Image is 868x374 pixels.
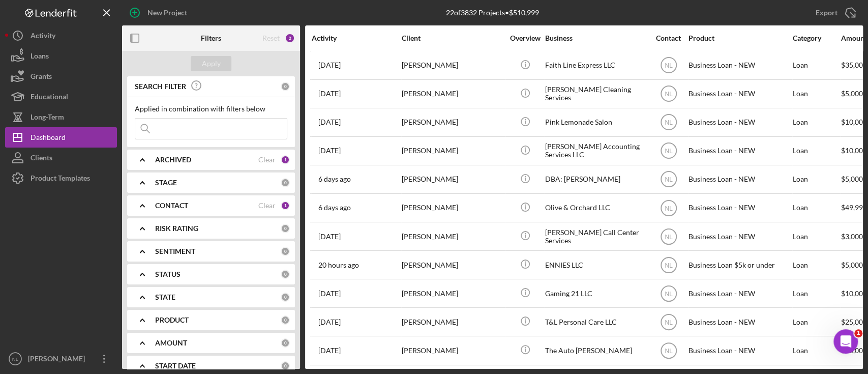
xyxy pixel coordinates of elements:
b: START DATE [155,362,196,370]
button: Export [805,3,863,23]
div: 0 [281,247,290,256]
div: Activity [31,25,55,48]
text: NL [665,233,673,240]
div: Contact [649,34,687,42]
div: 0 [281,315,290,325]
button: Long-Term [5,107,117,127]
div: Business Loan - NEW [689,223,790,250]
text: NL [665,91,673,98]
b: CONTACT [155,202,188,210]
div: Loan [793,337,840,364]
div: Loan [793,137,840,164]
text: NL [665,319,673,326]
div: Product Templates [31,168,90,191]
div: Faith Line Express LLC [545,52,647,79]
div: Loan [793,80,840,107]
time: 2025-08-18 20:32 [318,233,341,241]
a: Product Templates [5,168,117,188]
div: Loan [793,280,840,307]
div: The Auto [PERSON_NAME] [545,337,647,364]
b: SEARCH FILTER [135,82,186,91]
div: Business Loan - NEW [689,194,790,221]
button: Clients [5,148,117,168]
button: Grants [5,66,117,87]
div: Business Loan - NEW [689,80,790,107]
div: Clients [31,148,52,170]
div: [PERSON_NAME] Accounting Services LLC [545,137,647,164]
div: Client [402,34,503,42]
button: Apply [191,56,231,71]
button: Educational [5,87,117,107]
time: 2025-08-11 21:02 [318,118,341,126]
div: Clear [258,156,276,164]
div: [PERSON_NAME] Cleaning Services [545,80,647,107]
div: [PERSON_NAME] [402,137,503,164]
div: [PERSON_NAME] [402,109,503,136]
time: 2025-08-12 15:52 [318,318,341,326]
div: Olive & Orchard LLC [545,194,647,221]
time: 2025-07-23 22:42 [318,61,341,69]
div: Business [545,34,647,42]
div: 22 of 3832 Projects • $510,999 [446,9,539,17]
time: 2025-08-04 20:59 [318,90,341,98]
div: Export [816,3,837,23]
text: NL [665,119,673,126]
time: 2025-08-19 00:18 [318,261,359,269]
div: Business Loan - NEW [689,337,790,364]
text: NL [665,176,673,183]
div: Loan [793,251,840,278]
div: New Project [147,3,187,23]
text: NL [665,205,673,212]
div: 0 [281,270,290,279]
div: [PERSON_NAME] [402,223,503,250]
div: 0 [281,224,290,233]
div: 0 [281,361,290,370]
div: 2 [285,33,295,43]
a: Dashboard [5,127,117,148]
div: 0 [281,293,290,302]
span: 1 [854,329,862,337]
div: [PERSON_NAME] [402,194,503,221]
div: Business Loan - NEW [689,109,790,136]
b: SENTIMENT [155,247,195,255]
div: [PERSON_NAME] [402,80,503,107]
b: STATE [155,293,175,301]
b: AMOUNT [155,339,187,347]
div: Pink Lemonade Salon [545,109,647,136]
text: NL [665,348,673,355]
button: Loans [5,46,117,66]
div: Reset [262,34,280,42]
b: ARCHIVED [155,156,191,164]
div: Loan [793,109,840,136]
button: NL[PERSON_NAME] [5,349,117,369]
div: 1 [281,155,290,164]
text: NL [665,290,673,297]
div: Grants [31,66,52,89]
div: Dashboard [31,127,66,150]
div: Loan [793,52,840,79]
div: Educational [31,87,68,109]
div: Loan [793,166,840,193]
div: Long-Term [31,107,64,130]
time: 2025-08-06 14:55 [318,290,341,298]
div: 0 [281,338,290,348]
b: STATUS [155,270,181,278]
div: Gaming 21 LLC [545,280,647,307]
div: Category [793,34,840,42]
div: Product [689,34,790,42]
div: 0 [281,82,290,91]
div: Business Loan - NEW [689,308,790,335]
div: [PERSON_NAME] [402,52,503,79]
button: Activity [5,25,117,46]
div: DBA: [PERSON_NAME] [545,166,647,193]
div: Business Loan - NEW [689,166,790,193]
div: [PERSON_NAME] [402,166,503,193]
b: RISK RATING [155,224,198,233]
time: 2025-08-13 14:00 [318,175,351,183]
button: New Project [122,3,197,23]
text: NL [12,356,19,362]
div: [PERSON_NAME] [402,280,503,307]
div: Business Loan - NEW [689,137,790,164]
